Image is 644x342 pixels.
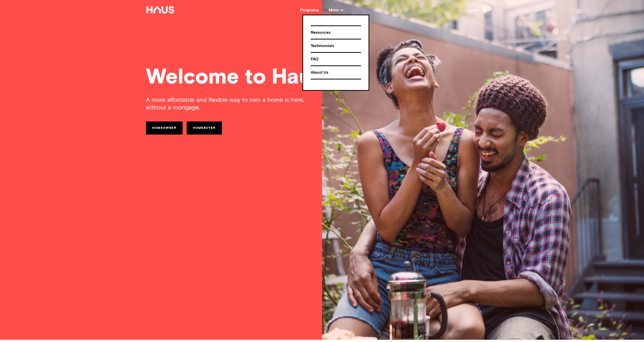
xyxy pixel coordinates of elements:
[300,8,319,12] a: Programs
[146,121,183,135] a: Homeowner
[311,41,361,50] div: Testimonials
[146,67,498,88] div: Welcome to Haus
[146,96,322,111] div: A more affordable and flexible way to own a home is here, without a mortgage.
[311,68,361,77] div: About Us
[311,28,361,37] div: Resources
[311,25,361,39] a: Resources
[311,39,361,52] a: Testimonials
[187,121,222,135] a: Homebuyer
[329,8,343,12] span: More
[468,6,488,14] a: Login
[311,55,361,64] div: FAQ
[311,52,361,65] a: FAQ
[311,65,361,79] a: About Us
